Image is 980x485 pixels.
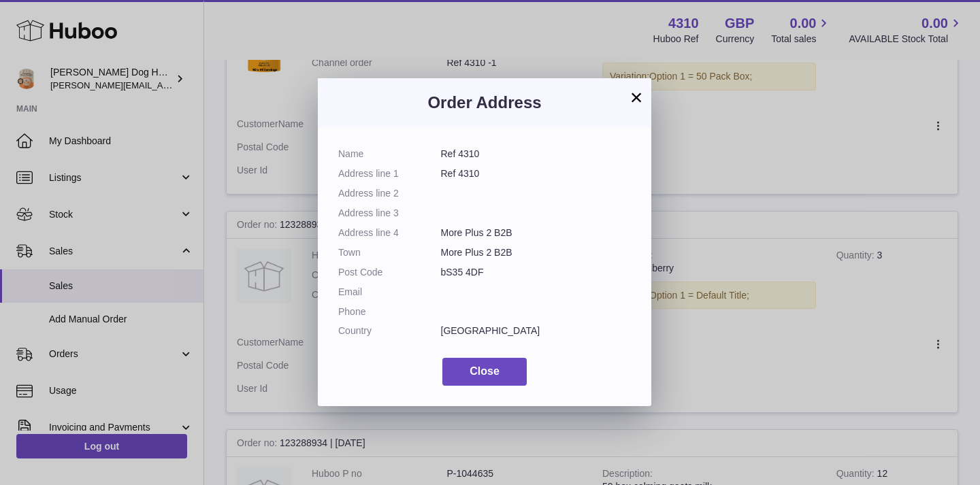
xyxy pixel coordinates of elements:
[628,89,644,105] button: ×
[442,358,527,386] button: Close
[338,207,441,220] dt: Address line 3
[470,365,500,377] span: Close
[338,246,441,259] dt: Town
[338,305,441,318] dt: Phone
[338,187,441,200] dt: Address line 2
[441,167,632,180] dd: Ref 4310
[338,92,631,114] h3: Order Address
[441,227,632,239] dd: More Plus 2 B2B
[338,167,441,180] dt: Address line 1
[441,324,632,337] dd: [GEOGRAPHIC_DATA]
[441,266,632,279] dd: bS35 4DF
[338,324,441,337] dt: Country
[338,266,441,279] dt: Post Code
[338,227,441,239] dt: Address line 4
[441,148,632,161] dd: Ref 4310
[441,246,632,259] dd: More Plus 2 B2B
[338,148,441,161] dt: Name
[338,286,441,299] dt: Email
